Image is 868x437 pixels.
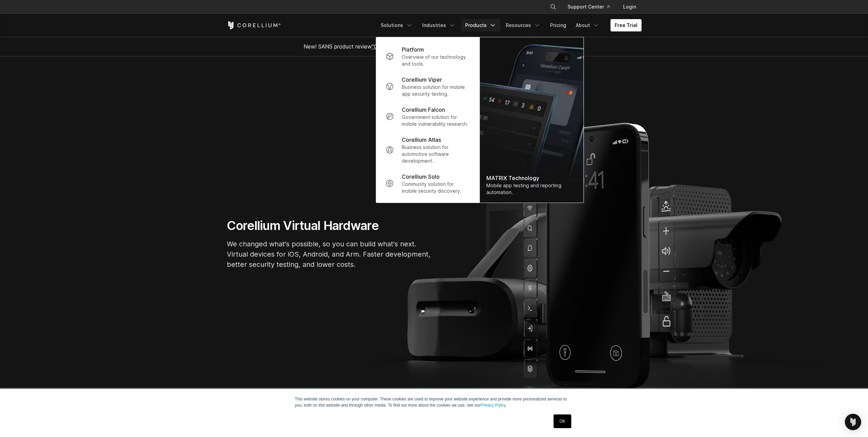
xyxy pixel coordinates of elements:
[377,19,417,31] a: Solutions
[402,84,470,97] p: Business solution for mobile app security testing.
[380,168,475,199] a: Corellium Solo Community solution for mobile security discovery.
[546,19,570,31] a: Pricing
[502,19,545,31] a: Resources
[461,19,500,31] a: Products
[481,403,507,408] a: Privacy Policy.
[380,132,475,168] a: Corellium Atlas Business solution for automotive software development.
[562,1,615,13] a: Support Center
[618,1,642,13] a: Login
[542,1,642,13] div: Navigation Menu
[402,181,470,194] p: Community solution for mobile security discovery.
[227,239,431,270] p: We changed what's possible, so you can build what's next. Virtual devices for iOS, Android, and A...
[547,1,559,13] button: Search
[480,37,583,203] a: MATRIX Technology Mobile app testing and reporting automation.
[402,173,440,181] p: Corellium Solo
[380,101,475,132] a: Corellium Falcon Government solution for mobile vulnerability research.
[610,19,642,31] a: Free Trial
[402,45,424,54] p: Platform
[380,41,475,71] a: Platform Overview of our technology and tools.
[418,19,460,31] a: Industries
[402,106,445,114] p: Corellium Falcon
[227,21,281,29] a: Corellium Home
[402,54,470,67] p: Overview of our technology and tools.
[227,218,431,233] h1: Corellium Virtual Hardware
[486,174,576,182] div: MATRIX Technology
[402,114,470,127] p: Government solution for mobile vulnerability research.
[572,19,604,31] a: About
[377,19,642,31] div: Navigation Menu
[480,37,583,203] img: Matrix_WebNav_1x
[486,182,576,196] div: Mobile app testing and reporting automation.
[845,414,861,430] div: Open Intercom Messenger
[380,71,475,101] a: Corellium Viper Business solution for mobile app security testing.
[402,144,470,164] p: Business solution for automotive software development.
[402,76,442,84] p: Corellium Viper
[304,43,565,50] span: New! SANS product review now available.
[372,43,529,50] a: "Collaborative Mobile App Security Development and Analysis"
[554,414,571,428] a: OK
[402,136,441,144] p: Corellium Atlas
[295,396,573,408] p: This website stores cookies on your computer. These cookies are used to improve your website expe...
